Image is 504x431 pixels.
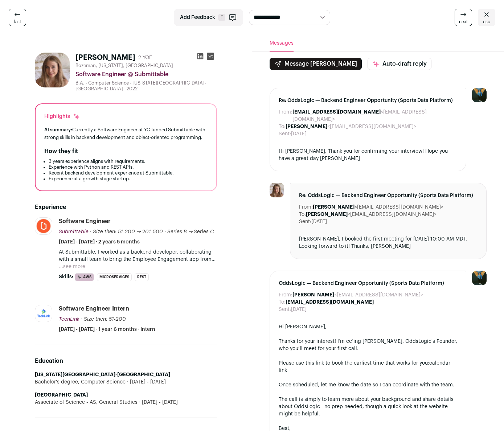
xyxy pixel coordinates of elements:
[313,205,355,210] b: [PERSON_NAME]
[75,70,217,79] div: Software Engineer @ Submittable
[299,211,306,218] dt: To:
[44,126,208,141] div: Currently a Software Engineer at YC-funded Submittable with strong skills in backend development ...
[291,130,307,137] dd: [DATE]
[279,360,458,374] div: Please use this link to book the earliest time that works for you:
[292,291,423,299] dd: <[EMAIL_ADDRESS][DOMAIN_NAME]>
[279,381,458,389] div: Once scheduled, let me know the date so I can coordinate with the team.
[478,9,495,26] a: esc
[59,273,73,280] span: Skills:
[59,326,155,333] span: [DATE] - [DATE] · 1 year 6 months · Intern
[9,9,26,26] a: last
[35,399,217,406] div: Associate of Science - AS, General Studies
[75,53,135,63] h1: [PERSON_NAME]
[279,130,291,137] dt: Sent:
[138,54,152,61] div: 2 YOE
[279,108,292,123] dt: From:
[164,228,166,235] span: ·
[306,211,437,218] dd: <[EMAIL_ADDRESS][DOMAIN_NAME]>
[180,14,215,21] span: Add Feedback
[35,372,170,377] strong: [US_STATE][GEOGRAPHIC_DATA]-[GEOGRAPHIC_DATA]
[59,263,85,270] button: ...see more
[90,229,163,234] span: · Size then: 51-200 → 201-500
[75,63,173,69] span: Bozeman, [US_STATE], [GEOGRAPHIC_DATA]
[59,317,79,322] span: TechLink
[35,203,217,212] h2: Experience
[35,218,52,234] img: 84ca81d4f0fe75f901c1c5e98a0d98de036b711605eb1f9bea02ba9ca04c9ac2.jpg
[292,110,381,115] b: [EMAIL_ADDRESS][DOMAIN_NAME]
[44,127,72,132] span: AI summary:
[279,123,286,130] dt: To:
[14,19,21,25] span: last
[306,212,348,217] b: [PERSON_NAME]
[218,14,225,21] span: F
[174,9,243,26] button: Add Feedback F
[279,323,458,331] div: Hi [PERSON_NAME],
[75,273,94,281] li: AWS
[49,164,208,170] li: Experience with Python and REST APIs.
[459,19,468,25] span: next
[279,291,292,299] dt: From:
[292,292,334,297] b: [PERSON_NAME]
[135,273,149,281] li: REST
[311,218,327,225] dd: [DATE]
[291,306,307,313] dd: [DATE]
[299,218,311,225] dt: Sent:
[270,58,362,70] button: Message [PERSON_NAME]
[59,229,89,234] span: Submittable
[368,58,431,70] button: Auto-draft reply
[299,204,313,211] dt: From:
[299,192,478,199] span: Re: OddsLogic — Backend Engineer Opportunity (Sports Data Platform)
[299,235,478,250] div: [PERSON_NAME], I booked the first meeting for [DATE] 10:00 AM MDT. Looking forward to it! Thanks,...
[49,170,208,176] li: Recent backend development experience at Submittable.
[279,97,458,104] span: Re: OddsLogic — Backend Engineer Opportunity (Sports Data Platform)
[483,19,490,25] span: esc
[126,378,166,386] span: [DATE] - [DATE]
[35,357,217,365] h2: Education
[167,229,214,234] span: Series B → Series C
[44,113,80,120] div: Highlights
[59,217,111,225] div: Software Engineer
[97,273,132,281] li: Microservices
[35,378,217,386] div: Bachelor's degree, Computer Science
[286,124,327,129] b: [PERSON_NAME]
[59,249,217,263] p: At Submittable, I worked as a backend developer, collaborating with a small team to bring the Emp...
[75,80,217,92] div: B.A. - Computer Science - [US_STATE][GEOGRAPHIC_DATA]-[GEOGRAPHIC_DATA] - 2022
[472,88,487,102] img: 12031951-medium_jpg
[279,299,286,306] dt: To:
[270,35,294,52] button: Messages
[138,399,178,406] span: [DATE] - [DATE]
[81,317,126,322] span: · Size then: 51-200
[59,238,140,246] span: [DATE] - [DATE] · 2 years 5 months
[35,393,88,398] strong: [GEOGRAPHIC_DATA]
[279,396,458,418] div: The call is simply to learn more about your background and share details about OddsLogic—no prep ...
[279,306,291,313] dt: Sent:
[270,183,284,197] img: 83cc912593afa18e6c888372d96f511b8be63b034800c2f9e2ca6e08447072dd
[49,159,208,164] li: 3 years experience aligns with requirements.
[59,305,129,313] div: Software Engineer Intern
[455,9,472,26] a: next
[292,108,458,123] dd: <[EMAIL_ADDRESS][DOMAIN_NAME]>
[44,147,78,156] h2: How they fit
[286,123,416,130] dd: <[EMAIL_ADDRESS][DOMAIN_NAME]>
[35,53,70,87] img: 83cc912593afa18e6c888372d96f511b8be63b034800c2f9e2ca6e08447072dd
[279,338,458,352] div: Thanks for your interest! I’m cc’ing [PERSON_NAME], OddsLogic's Founder, who you’ll meet for your...
[313,204,443,211] dd: <[EMAIL_ADDRESS][DOMAIN_NAME]>
[286,300,374,305] b: [EMAIL_ADDRESS][DOMAIN_NAME]
[472,271,487,285] img: 12031951-medium_jpg
[279,148,458,162] div: Hi [PERSON_NAME], Thank you for confirming your interview! Hope you have a great day [PERSON_NAME]
[35,307,52,320] img: 503730bcf793fb0017a5f81512573b58e2e53c14fd82642b13f721eb2aed2e20.png
[49,176,208,182] li: Experience at a growth stage startup.
[279,280,458,287] span: OddsLogic — Backend Engineer Opportunity (Sports Data Platform)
